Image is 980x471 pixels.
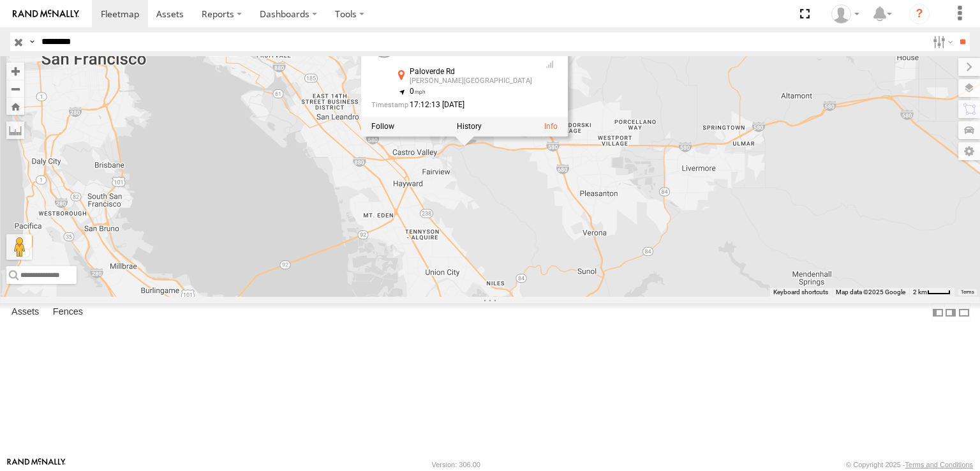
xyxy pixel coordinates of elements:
[905,461,973,468] a: Terms and Conditions
[827,4,864,24] div: Zulema McIntosch
[836,288,905,295] span: Map data ©2025 Google
[542,59,558,70] div: Last Event GSM Signal Strength
[5,304,45,322] label: Assets
[371,122,394,131] label: Realtime tracking of Asset
[7,458,66,471] a: Visit our Website
[432,461,480,468] div: Version: 306.00
[410,77,532,85] div: [PERSON_NAME][GEOGRAPHIC_DATA]
[773,288,828,297] button: Keyboard shortcuts
[13,10,79,19] img: rand-logo.svg
[410,68,532,76] div: Paloverde Rd
[6,80,24,98] button: Zoom out
[928,33,955,51] label: Search Filter Options
[371,101,532,109] div: Date/time of location update
[944,303,957,322] label: Dock Summary Table to the Right
[958,303,970,322] label: Hide Summary Table
[457,122,482,131] label: View Asset History
[6,63,24,80] button: Zoom in
[27,33,37,51] label: Search Query
[47,304,89,322] label: Fences
[6,98,24,115] button: Zoom Home
[846,461,973,468] div: © Copyright 2025 -
[6,121,24,139] label: Measure
[932,303,944,322] label: Dock Summary Table to the Left
[958,142,980,160] label: Map Settings
[6,234,32,260] button: Drag Pegman onto the map to open Street View
[909,288,954,297] button: Map Scale: 2 km per 33 pixels
[410,87,426,96] span: 0
[961,289,974,294] a: Terms (opens in new tab)
[909,4,930,24] i: ?
[913,288,927,295] span: 2 km
[544,122,558,131] a: View Asset Details
[371,32,397,57] a: View Asset Details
